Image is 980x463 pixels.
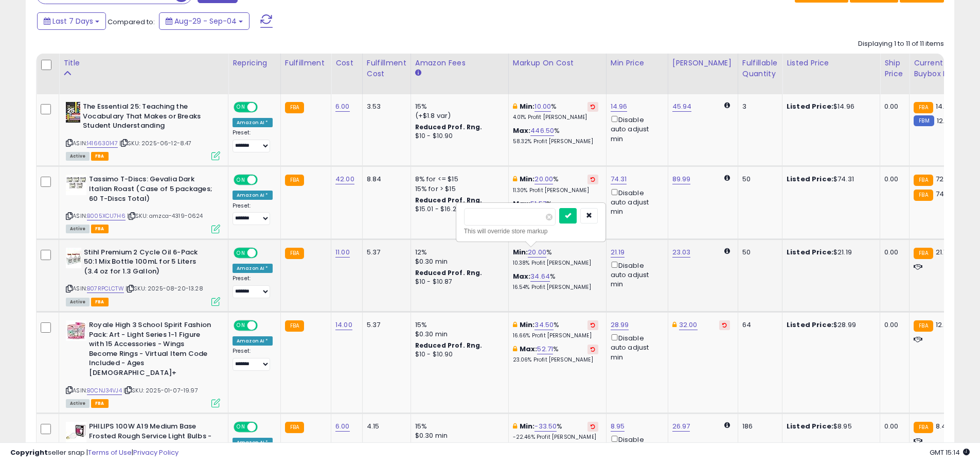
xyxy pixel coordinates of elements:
a: 20.00 [534,174,553,184]
div: Amazon AI * [233,191,273,200]
div: ASIN: [66,102,220,159]
a: 21.19 [611,247,625,258]
b: Reduced Prof. Rng. [415,341,483,350]
div: ASIN: [66,175,220,232]
div: 15% [415,102,501,111]
span: OFF [256,248,273,257]
div: $10 - $10.87 [415,278,501,286]
a: 14.00 [335,320,352,330]
span: | SKU: 2025-06-12-8.47 [119,139,192,147]
div: Amazon AI * [233,264,273,273]
img: 41aY81DAxIL._SL40_.jpg [66,175,86,195]
div: Preset: [233,275,273,298]
div: 0.00 [884,422,901,431]
small: FBA [914,190,933,201]
span: Aug-29 - Sep-04 [174,16,237,26]
small: FBA [914,175,933,186]
span: ON [235,176,247,184]
a: 74.31 [611,174,627,184]
div: Fulfillment Cost [367,58,406,79]
b: PHILIPS 100W A19 Medium Base Frosted Rough Service Light Bulbs - 2 Pack [89,422,214,453]
a: Privacy Policy [133,448,179,457]
a: 446.50 [530,126,554,136]
span: ON [235,321,247,330]
div: [PERSON_NAME] [672,58,734,68]
b: Royale High 3 School Spirit Fashion Pack: Art - Light Series 1-1 Figure with 15 Accessories - Win... [89,320,214,380]
div: $0.30 min [415,330,501,339]
div: Cost [335,58,358,68]
div: % [513,272,598,291]
span: 8.49 [936,421,951,431]
div: 3 [742,102,774,111]
div: 64 [742,320,774,330]
a: 34.50 [534,320,554,330]
th: The percentage added to the cost of goods (COGS) that forms the calculator for Min & Max prices. [508,54,606,94]
div: This will override store markup [464,226,598,236]
div: $0.30 min [415,431,501,440]
span: | SKU: amzca-4319-0624 [127,212,203,220]
b: Listed Price: [787,101,833,111]
small: FBA [285,248,304,259]
div: 5.37 [367,320,403,330]
div: $21.19 [787,248,872,257]
p: 16.66% Profit [PERSON_NAME] [513,332,598,339]
small: FBA [914,422,933,433]
span: 72.78 [936,174,953,184]
a: 14.96 [611,101,628,112]
small: FBA [285,320,304,332]
p: 58.32% Profit [PERSON_NAME] [513,138,598,145]
img: 51w0hH55pPL._SL40_.jpg [66,320,86,341]
p: 23.06% Profit [PERSON_NAME] [513,356,598,364]
span: ON [235,423,247,432]
div: (+$1.8 var) [415,111,501,121]
div: ASIN: [66,320,220,406]
b: Tassimo T-Discs: Gevalia Dark Italian Roast (Case of 5 packages; 60 T-Discs Total) [89,175,214,206]
small: FBA [285,102,304,113]
b: The Essential 25: Teaching the Vocabulary That Makes or Breaks Student Understanding [83,102,208,133]
div: seller snap | | [10,448,179,458]
div: Fulfillment [285,58,327,68]
div: 0.00 [884,102,901,111]
a: 28.99 [611,320,629,330]
span: 2025-09-12 15:14 GMT [930,448,970,457]
b: Min: [520,320,535,330]
a: 51.57 [530,199,546,209]
b: Min: [513,247,528,257]
a: 26.97 [672,421,690,432]
a: 1416630147 [87,139,118,148]
div: Current Buybox Price [914,58,967,79]
p: 16.54% Profit [PERSON_NAME] [513,284,598,291]
a: B0CNJ34VJ4 [87,386,122,395]
div: % [513,320,598,339]
b: Max: [520,344,538,354]
div: 0.00 [884,175,901,184]
img: 41of94yzzkL._SL40_.jpg [66,248,81,268]
a: B005XCU7H6 [87,212,126,220]
div: Title [63,58,224,68]
div: 0.00 [884,248,901,257]
div: $0.30 min [415,257,501,266]
div: $10 - $10.90 [415,132,501,141]
b: Max: [513,126,531,135]
p: 4.01% Profit [PERSON_NAME] [513,114,598,121]
a: 45.94 [672,101,692,112]
div: Disable auto adjust min [611,114,660,144]
span: 21.15 [936,247,950,257]
div: $74.31 [787,175,872,184]
div: % [513,248,598,267]
small: FBA [285,422,304,433]
b: Stihl Premium 2 Cycle Oil 6-Pack 50:1 Mix Bottle 100mL for 5 Liters (3.4 oz for 1.3 Gallon) [84,248,209,279]
b: Min: [520,101,535,111]
span: 12.21 [937,116,951,126]
div: Amazon Fees [415,58,504,68]
span: FBA [91,399,109,408]
a: -33.50 [534,421,557,432]
div: Ship Price [884,58,905,79]
div: Displaying 1 to 11 of 11 items [858,39,944,49]
p: 10.38% Profit [PERSON_NAME] [513,260,598,267]
div: 3.53 [367,102,403,111]
div: $10 - $10.90 [415,350,501,359]
button: Last 7 Days [37,12,106,30]
small: FBA [914,320,933,332]
span: | SKU: 2025-01-07-19.97 [123,386,198,395]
